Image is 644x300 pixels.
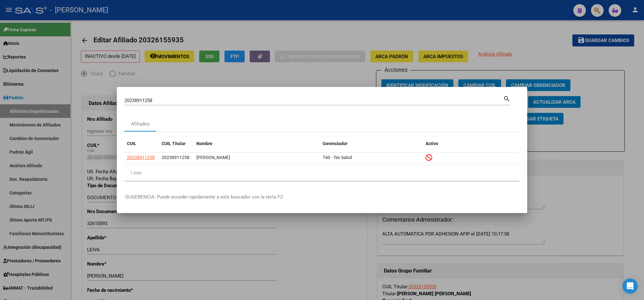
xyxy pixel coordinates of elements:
[196,141,212,146] span: Nombre
[124,137,159,150] datatable-header-cell: CUIL
[323,141,348,146] span: Gerenciador
[320,137,423,150] datatable-header-cell: Gerenciador
[124,165,520,181] div: 1 total
[194,137,320,150] datatable-header-cell: Nombre
[162,141,186,146] span: CUIL Titular
[124,193,520,201] p: -SUGERENCIA: Puede acceder rapidamente a este buscador con la tecla F2-
[623,279,638,294] div: Open Intercom Messenger
[159,137,194,150] datatable-header-cell: CUIL Titular
[426,141,438,146] span: Activo
[162,155,189,160] span: 20238911258
[503,95,510,102] mat-icon: search
[131,120,150,128] div: Afiliados
[323,155,352,160] span: T40 - Tex Salud
[127,141,136,146] span: CUIL
[127,155,155,160] span: 20238911258
[196,154,318,161] div: [PERSON_NAME]
[423,137,520,150] datatable-header-cell: Activo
